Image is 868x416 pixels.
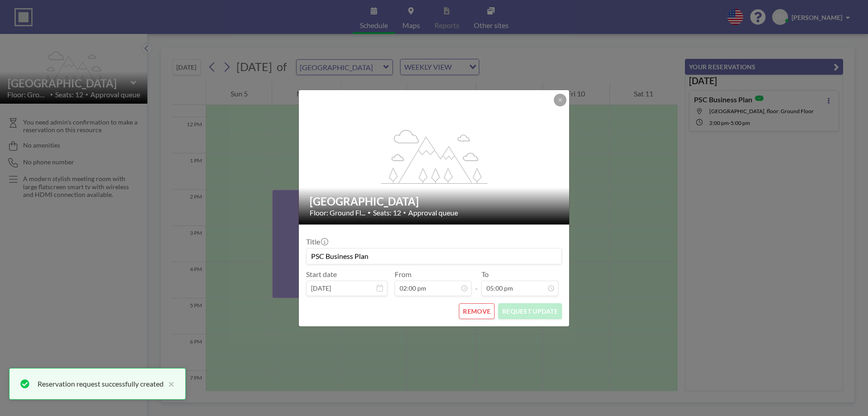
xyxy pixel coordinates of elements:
[481,270,489,279] label: To
[373,208,401,217] span: Seats: 12
[310,208,365,217] span: Floor: Ground Fl...
[403,210,406,215] span: •
[306,237,327,246] label: Title
[498,303,562,319] button: REQUEST UPDATE
[310,195,559,208] h2: [GEOGRAPHIC_DATA]
[306,270,337,279] label: Start date
[459,303,495,319] button: REMOVE
[307,249,561,264] input: (No title)
[408,208,458,217] span: Approval queue
[164,378,175,389] button: close
[38,378,164,389] div: Reservation request successfully created
[368,209,371,216] span: •
[381,129,488,183] g: flex-grow: 1.2;
[475,273,478,293] span: -
[395,270,411,279] label: From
